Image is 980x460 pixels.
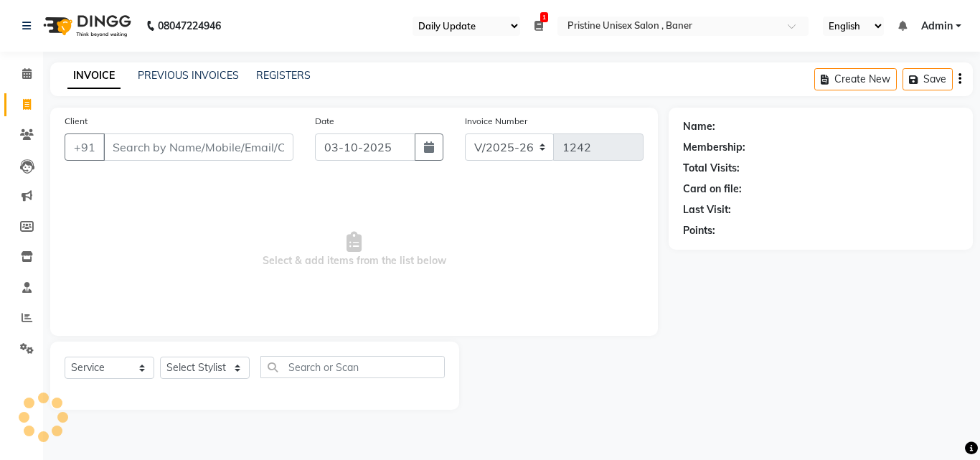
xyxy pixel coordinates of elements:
label: Client [65,115,88,128]
div: Total Visits: [683,161,740,176]
input: Search or Scan [260,356,445,378]
label: Invoice Number [465,115,527,128]
span: Admin [921,19,953,34]
a: REGISTERS [256,69,311,82]
div: Points: [683,223,715,238]
button: Create New [814,68,897,90]
label: Date [315,115,334,128]
div: Last Visit: [683,202,731,217]
a: INVOICE [67,63,121,89]
span: Select & add items from the list below [65,178,644,321]
button: Save [903,68,953,90]
button: +91 [65,133,105,161]
a: PREVIOUS INVOICES [138,69,239,82]
b: 08047224946 [158,6,221,46]
div: Membership: [683,140,745,155]
img: logo [37,6,135,46]
div: Name: [683,119,715,134]
div: Card on file: [683,182,742,197]
span: 1 [540,12,548,22]
input: Search by Name/Mobile/Email/Code [103,133,293,161]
